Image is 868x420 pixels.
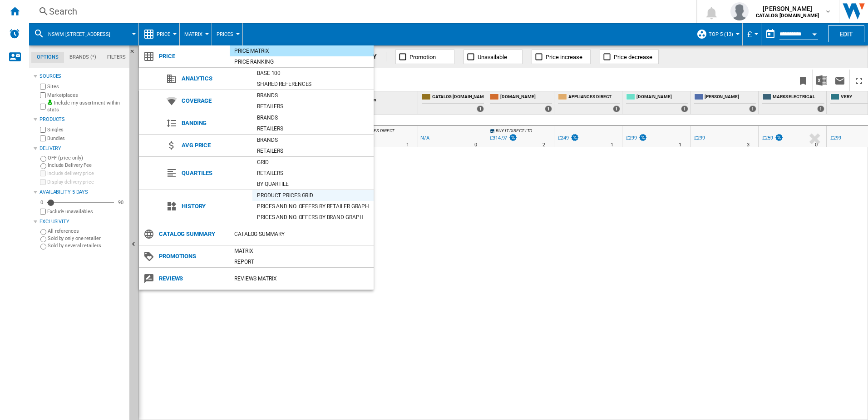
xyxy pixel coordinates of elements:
div: Prices and No. offers by retailer graph [252,202,374,211]
div: Price Ranking [230,57,374,66]
div: REVIEWS Matrix [230,274,374,283]
span: Price [154,50,230,63]
span: Coverage [177,95,252,107]
div: Retailers [252,102,374,111]
div: Retailers [252,146,374,155]
div: Shared references [252,80,374,89]
div: Prices and No. offers by brand graph [252,213,374,222]
div: Report [230,257,374,266]
span: Promotions [154,250,230,263]
div: Base 100 [252,69,374,78]
div: Brands [252,113,374,122]
span: Catalog Summary [154,228,230,240]
div: Product prices grid [252,191,374,200]
div: Catalog Summary [230,230,374,239]
span: Banding [177,117,252,130]
div: Price Matrix [230,46,374,55]
span: History [177,200,252,213]
div: By quartile [252,180,374,189]
span: Reviews [154,272,230,285]
div: Retailers [252,169,374,178]
span: Analytics [177,72,252,85]
div: Retailers [252,124,374,133]
div: Brands [252,135,374,145]
div: Grid [252,158,374,167]
span: Quartiles [177,167,252,180]
div: Brands [252,91,374,100]
span: Avg price [177,139,252,152]
div: Matrix [230,246,374,255]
